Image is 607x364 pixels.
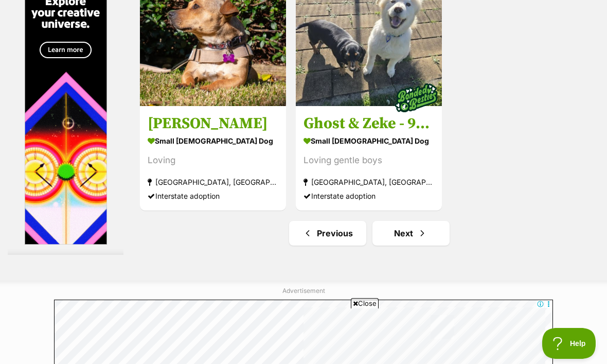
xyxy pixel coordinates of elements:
[304,114,434,133] h3: Ghost & Zeke - 9&[DEMOGRAPHIC_DATA] Spitz & Dachshund
[1,1,9,9] img: consumer-privacy-logo.png
[72,1,81,8] img: iconc.png
[148,153,278,167] div: Loving
[296,106,442,211] a: Ghost & Zeke - 9&[DEMOGRAPHIC_DATA] Spitz & Dachshund small [DEMOGRAPHIC_DATA] Dog Loving gentle ...
[140,106,286,211] a: [PERSON_NAME] small [DEMOGRAPHIC_DATA] Dog Loving [GEOGRAPHIC_DATA], [GEOGRAPHIC_DATA] Interstate...
[148,114,278,133] h3: [PERSON_NAME]
[304,175,434,189] strong: [GEOGRAPHIC_DATA], [GEOGRAPHIC_DATA]
[542,328,597,359] iframe: Help Scout Beacon - Open
[72,1,82,9] a: Privacy Notification
[351,298,379,308] span: Close
[148,133,278,148] strong: small [DEMOGRAPHIC_DATA] Dog
[304,153,434,167] div: Loving gentle boys
[372,221,450,246] a: Next page
[148,175,278,189] strong: [GEOGRAPHIC_DATA], [GEOGRAPHIC_DATA]
[304,133,434,148] strong: small [DEMOGRAPHIC_DATA] Dog
[148,189,278,203] div: Interstate adoption
[289,221,366,246] a: Previous page
[116,313,491,359] iframe: Advertisement
[139,221,599,246] nav: Pagination
[73,1,81,9] img: consumer-privacy-logo.png
[391,72,442,124] img: bonded besties
[304,189,434,203] div: Interstate adoption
